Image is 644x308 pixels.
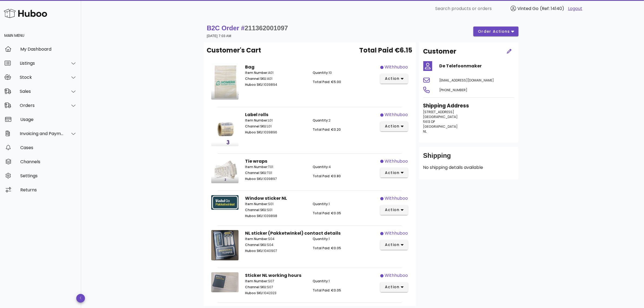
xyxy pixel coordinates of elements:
p: A01 [245,70,306,75]
p: 1 [313,279,374,284]
strong: Sticker NL working hours [245,272,301,278]
span: Quantity: [313,279,329,283]
span: order actions [478,29,510,34]
div: withhuboo [385,64,408,70]
span: Customer's Cart [207,45,261,55]
span: Item Number: [245,118,268,123]
img: Product Image [211,272,239,292]
div: Orders [20,103,64,108]
span: Channel SKU: [245,208,267,212]
span: [STREET_ADDRESS] [423,110,454,114]
span: Huboo SKU: [245,248,263,253]
h3: Shipping Address [423,102,514,110]
span: NL [423,129,427,134]
button: action [380,205,408,215]
img: Product Image [211,158,239,184]
strong: Window sticker NL [245,195,287,201]
div: My Dashboard [20,47,77,52]
span: Total Paid: €0.05 [313,211,341,215]
span: [PHONE_NUMBER] [440,88,468,92]
button: action [380,240,408,250]
small: [DATE] 7:03 AM [207,34,232,38]
span: Quantity: [313,202,329,206]
span: Huboo SKU: [245,176,263,181]
img: Product Image [211,230,239,260]
img: Huboo Logo [4,8,47,19]
span: (Ref: 14140) [540,5,564,12]
strong: Tie wraps [245,158,267,164]
p: 1039897 [245,176,306,181]
strong: Label rolls [245,112,268,118]
div: Usage [20,117,77,122]
span: Quantity: [313,70,329,75]
span: Channel SKU: [245,285,267,289]
span: Item Number: [245,237,268,241]
img: Product Image [211,195,239,210]
div: Listings [20,61,64,66]
img: Product Image [211,64,239,100]
p: No shipping details available [423,164,514,171]
div: withhuboo [385,272,408,279]
span: Huboo SKU: [245,130,263,135]
p: S07 [245,285,306,290]
span: action [385,284,400,290]
div: Returns [20,187,77,192]
span: Total Paid: €0.05 [313,288,341,293]
p: 1042323 [245,291,306,296]
p: 1039898 [245,214,306,218]
div: Invoicing and Payments [20,131,64,136]
span: Total Paid: €0.05 [313,246,341,250]
strong: NL sticker (Pakketwinkel) contact details [245,230,341,236]
span: Item Number: [245,70,268,75]
div: Cases [20,145,77,150]
p: T01 [245,171,306,175]
div: withhuboo [385,112,408,118]
button: order actions [473,27,518,36]
span: Huboo SKU: [245,82,263,87]
span: action [385,123,400,129]
span: [GEOGRAPHIC_DATA] [423,124,458,129]
button: action [380,122,408,131]
div: withhuboo [385,195,408,202]
span: Vinted Go [517,5,539,12]
h4: De Telefoonmaker [440,63,514,69]
span: Item Number: [245,165,268,169]
p: 1040907 [245,248,306,253]
span: Quantity: [313,118,329,123]
span: Channel SKU: [245,76,267,81]
strong: Bag [245,64,255,70]
h2: Customer [423,47,457,56]
p: S07 [245,279,306,284]
button: action [380,282,408,292]
span: Huboo SKU: [245,291,263,295]
div: Settings [20,173,77,178]
span: Total Paid: €5.00 [313,80,341,84]
div: withhuboo [385,158,408,165]
p: 4 [313,165,374,169]
p: L01 [245,118,306,123]
p: L01 [245,124,306,129]
p: 1 [313,237,374,241]
div: Channels [20,159,77,164]
div: withhuboo [385,230,408,237]
p: S01 [245,202,306,207]
p: 1 [313,202,374,207]
p: 10 [313,70,374,75]
span: [GEOGRAPHIC_DATA] [423,114,458,119]
p: S01 [245,208,306,212]
p: A01 [245,76,306,81]
span: Channel SKU: [245,171,267,175]
img: Product Image [211,112,239,146]
span: action [385,242,400,248]
p: S04 [245,237,306,241]
p: 1039894 [245,82,306,87]
span: Channel SKU: [245,243,267,247]
span: Channel SKU: [245,124,267,129]
div: Sales [20,89,64,94]
strong: B2C Order # [207,24,288,32]
a: Logout [568,5,582,12]
span: Huboo SKU: [245,214,263,218]
p: 1039896 [245,130,306,135]
span: Total Paid: €0.80 [313,174,341,178]
span: Item Number: [245,279,268,283]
